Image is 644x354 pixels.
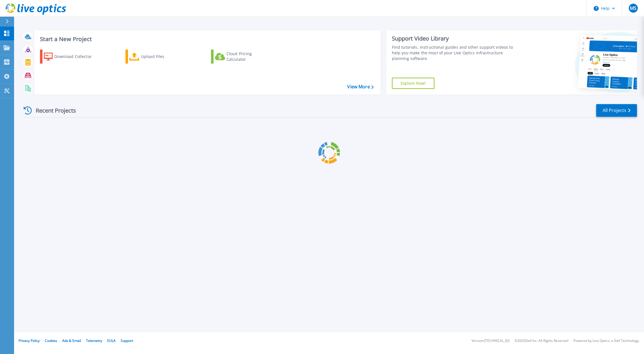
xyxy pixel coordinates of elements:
a: View More [347,84,373,89]
a: Telemetry [86,338,102,343]
a: Download Collector [40,50,103,64]
div: Recent Projects [22,104,84,117]
div: Download Collector [54,51,99,62]
a: EULA [107,338,116,343]
li: Powered by Live Optics, a Dell Technology [573,339,639,343]
div: Cloud Pricing Calculator [226,51,271,62]
div: Support Video Library [392,35,521,42]
a: All Projects [596,104,637,117]
a: Cookies [45,338,57,343]
a: Explore Now! [392,78,435,89]
div: Find tutorials, instructional guides and other support videos to help you make the most of your L... [392,44,521,61]
li: © 2025 Dell Inc. All Rights Reserved [515,339,568,343]
span: MS [630,6,636,10]
a: Upload Files [125,50,188,64]
a: Cloud Pricing Calculator [211,50,274,64]
a: Privacy Policy [19,338,40,343]
div: Upload Files [141,51,186,62]
li: Version: [TECHNICAL_ID] [472,339,510,343]
a: Ads & Email [62,338,81,343]
a: Support [121,338,133,343]
h3: Start a New Project [40,36,373,42]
